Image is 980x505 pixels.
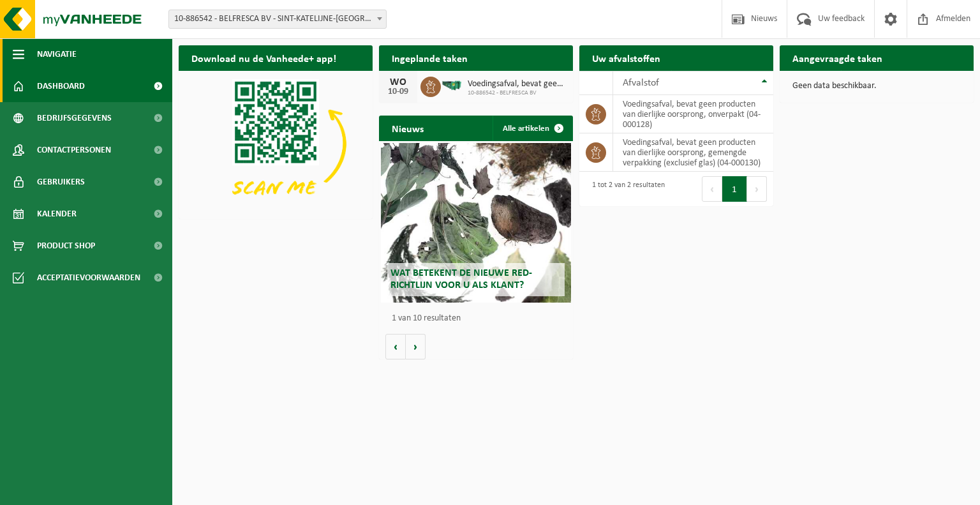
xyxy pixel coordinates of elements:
button: Volgende [406,334,426,359]
h2: Nieuws [379,116,436,140]
td: voedingsafval, bevat geen producten van dierlijke oorsprong, onverpakt (04-000128) [613,95,773,133]
h2: Aangevraagde taken [780,45,895,70]
button: 1 [722,176,747,202]
a: Wat betekent de nieuwe RED-richtlijn voor u als klant? [381,143,571,303]
p: Geen data beschikbaar. [792,82,961,91]
a: Alle artikelen [493,116,572,141]
h2: Uw afvalstoffen [579,45,673,70]
span: Bedrijfsgegevens [37,102,112,134]
button: Previous [702,176,722,202]
button: Vorige [385,334,406,359]
span: Product Shop [37,230,95,262]
div: WO [385,77,411,87]
img: HK-RS-14-GN-00 [441,80,463,91]
div: 1 tot 2 van 2 resultaten [586,175,665,203]
span: Dashboard [37,70,85,102]
button: Next [747,176,767,202]
p: 1 van 10 resultaten [392,314,567,323]
span: 10-886542 - BELFRESCA BV - SINT-KATELIJNE-WAVER [169,10,386,28]
span: Acceptatievoorwaarden [37,262,140,294]
span: Contactpersonen [37,134,111,166]
span: Gebruikers [37,166,85,198]
span: Afvalstof [623,78,659,88]
span: 10-886542 - BELFRESCA BV [468,89,567,97]
img: Download de VHEPlus App [179,71,373,216]
span: Voedingsafval, bevat geen producten van dierlijke oorsprong, gemengde verpakking... [468,79,567,89]
span: Kalender [37,198,77,230]
span: 10-886542 - BELFRESCA BV - SINT-KATELIJNE-WAVER [168,10,387,29]
span: Wat betekent de nieuwe RED-richtlijn voor u als klant? [390,268,532,290]
h2: Ingeplande taken [379,45,480,70]
h2: Download nu de Vanheede+ app! [179,45,349,70]
td: voedingsafval, bevat geen producten van dierlijke oorsprong, gemengde verpakking (exclusief glas)... [613,133,773,172]
div: 10-09 [385,87,411,96]
span: Navigatie [37,38,77,70]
